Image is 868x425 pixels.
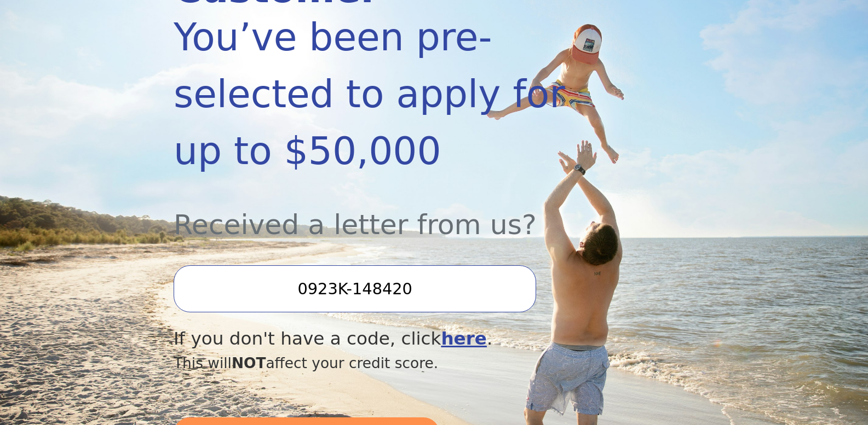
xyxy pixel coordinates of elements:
div: This will affect your credit score. [174,352,616,374]
span: NOT [232,354,266,371]
div: You’ve been pre-selected to apply for up to $50,000 [174,9,616,179]
input: Enter your Offer Code: [174,265,536,312]
a: here [441,328,487,349]
div: If you don't have a code, click . [174,325,616,352]
div: Received a letter from us? [174,179,616,246]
